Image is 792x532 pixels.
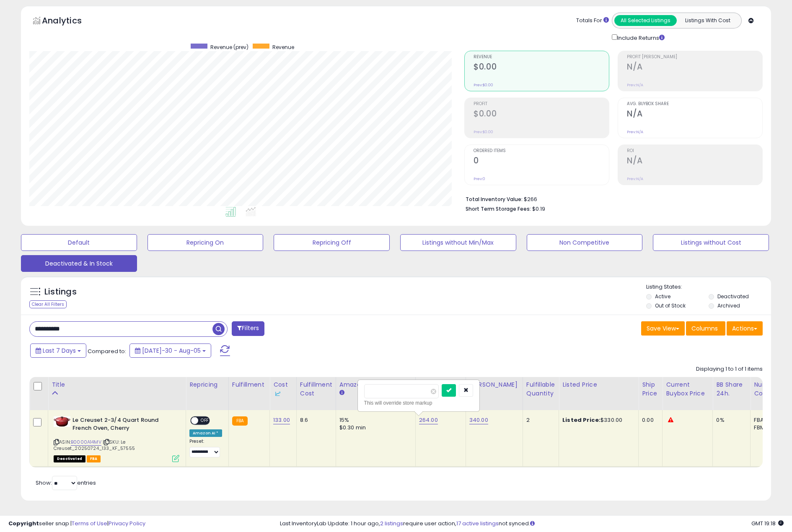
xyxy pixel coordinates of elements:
button: Last 7 Days [30,343,86,358]
h2: 0 [474,156,609,167]
h5: Analytics [42,15,98,28]
button: All Selected Listings [614,15,677,26]
div: Cost [273,380,293,398]
label: Archived [717,302,740,309]
h2: N/A [627,109,762,120]
button: Non Competitive [527,234,643,251]
h2: N/A [627,156,762,167]
button: Default [21,234,137,251]
li: $266 [466,194,756,204]
div: Repricing [189,380,225,389]
p: Listing States: [646,283,771,291]
span: Revenue [272,44,294,51]
span: | SKU: Le Creuset_20250724_133_KF_57555 [54,439,135,451]
span: Show: entries [36,479,96,487]
span: Avg. Buybox Share [627,102,762,106]
div: Last InventoryLab Update: 1 hour ago, require user action, not synced. [280,520,784,528]
small: Prev: $0.00 [474,83,493,88]
div: FBA: 0 [754,416,782,424]
a: 340.00 [469,416,488,424]
h2: N/A [627,62,762,73]
b: Listed Price: [562,416,600,424]
div: ASIN: [54,416,179,461]
a: 264.00 [419,416,438,424]
div: Preset: [189,439,222,457]
button: [DATE]-30 - Aug-05 [129,343,211,358]
div: Fulfillment [232,380,266,389]
span: Revenue [474,55,609,59]
div: Some or all of the values in this column are provided from Inventory Lab. [273,389,293,398]
button: Repricing On [148,234,264,251]
button: Actions [727,321,763,336]
div: $330.00 [562,416,632,424]
div: Fulfillment Cost [300,380,332,398]
a: B0000A14MV [71,439,101,446]
div: Amazon Fees [339,380,412,389]
div: Current Buybox Price [666,380,709,398]
a: Privacy Policy [109,519,145,527]
span: Revenue (prev) [210,44,248,51]
strong: Copyright [8,519,39,527]
div: Num of Comp. [754,380,784,398]
h2: $0.00 [474,62,609,73]
b: Le Creuset 2-3/4 Quart Round French Oven, Cherry [72,416,174,434]
span: Ordered Items [474,149,609,153]
div: 0% [716,416,744,424]
small: Prev: N/A [627,176,643,181]
button: Deactivated & In Stock [21,255,137,272]
div: Ship Price [642,380,659,398]
span: $0.19 [532,205,545,213]
div: Fulfillable Quantity [526,380,555,398]
b: Short Term Storage Fees: [466,205,531,212]
span: FBA [87,455,101,462]
span: ROI [627,149,762,153]
div: Clear All Filters [29,300,67,308]
label: Active [655,293,670,300]
button: Save View [641,321,685,336]
h5: Listings [44,286,77,298]
div: Include Returns [606,33,675,42]
label: Out of Stock [655,302,686,309]
a: 17 active listings [456,519,499,527]
span: Profit [PERSON_NAME] [627,55,762,59]
span: Compared to: [88,347,126,355]
small: Prev: N/A [627,83,643,88]
div: 2 [526,416,552,424]
div: [PERSON_NAME] [469,380,519,398]
button: Listings With Cost [676,15,739,26]
div: $0.30 min [339,424,409,431]
button: Filters [232,321,264,336]
div: FBM: 0 [754,424,782,431]
span: Profit [474,102,609,106]
a: 2 listings [380,519,403,527]
div: 15% [339,416,409,424]
label: Deactivated [717,293,749,300]
small: Prev: 0 [474,176,485,181]
button: Columns [686,321,725,336]
div: 0.00 [642,416,656,424]
span: [DATE]-30 - Aug-05 [142,346,201,355]
div: This will override store markup [364,399,473,407]
span: Last 7 Days [43,346,76,355]
a: Terms of Use [72,519,107,527]
button: Listings without Min/Max [400,234,516,251]
span: OFF [198,417,212,424]
div: 8.6 [300,416,329,424]
img: InventoryLab Logo [273,390,282,398]
span: All listings that are unavailable for purchase on Amazon for any reason other than out-of-stock [54,455,85,462]
button: Listings without Cost [653,234,769,251]
div: Displaying 1 to 1 of 1 items [696,365,763,373]
div: Amazon AI * [189,429,222,437]
div: Totals For [576,17,609,25]
small: FBA [232,416,248,426]
div: Some or all of the values in this column are provided from Inventory Lab. [469,389,519,398]
span: Columns [691,324,718,333]
a: 133.00 [273,416,290,424]
small: Prev: N/A [627,129,643,134]
small: Amazon Fees. [339,389,344,397]
button: Repricing Off [274,234,390,251]
div: Listed Price [562,380,635,389]
div: seller snap | | [8,520,145,528]
img: 41BZ62CjzAL._SL40_.jpg [54,416,70,427]
small: Prev: $0.00 [474,129,493,134]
